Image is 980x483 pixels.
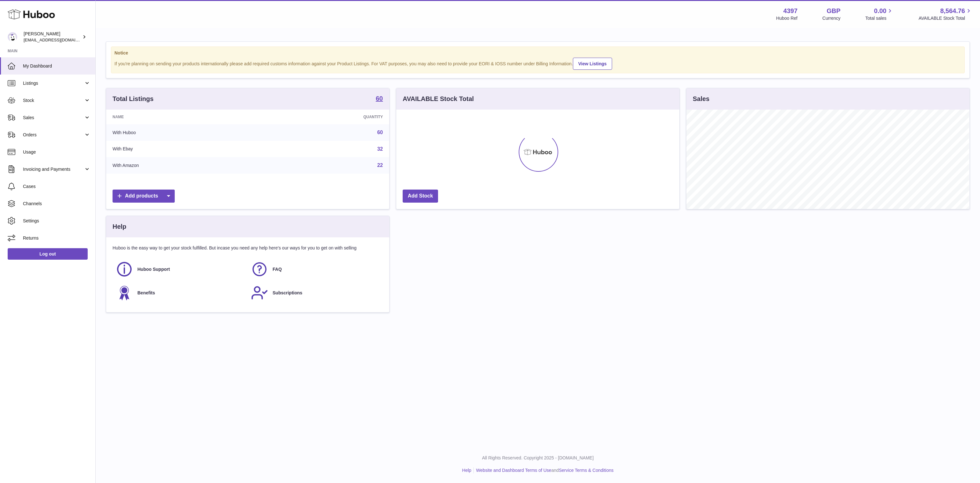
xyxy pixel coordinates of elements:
[23,97,84,104] span: Stock
[116,284,245,301] a: Benefits
[114,57,961,70] div: If you're planning on sending your products internationally please add required customs informati...
[23,63,91,69] span: My Dashboard
[137,290,155,296] span: Benefits
[776,15,798,21] div: Huboo Ref
[106,110,261,124] th: Name
[918,15,972,21] span: AVAILABLE Stock Total
[23,184,91,190] span: Cases
[116,261,245,278] a: Huboo Support
[827,7,840,15] strong: GBP
[24,31,81,43] div: [PERSON_NAME]
[106,141,261,157] td: With Ebay
[106,124,261,141] td: With Huboo
[693,95,709,103] h3: Sales
[377,146,383,152] a: 32
[940,7,965,15] span: 8,564.76
[251,284,380,301] a: Subscriptions
[23,80,84,86] span: Listings
[113,222,126,231] h3: Help
[24,37,94,42] span: [EMAIL_ADDRESS][DOMAIN_NAME]
[8,248,88,260] a: Log out
[476,468,551,473] a: Website and Dashboard Terms of Use
[865,15,894,21] span: Total sales
[865,7,894,21] a: 0.00 Total sales
[377,130,383,135] a: 60
[113,190,175,203] a: Add products
[273,266,282,272] span: FAQ
[559,468,614,473] a: Service Terms & Conditions
[403,95,474,103] h3: AVAILABLE Stock Total
[376,95,383,102] strong: 60
[783,7,798,15] strong: 4397
[23,218,91,224] span: Settings
[137,266,170,272] span: Huboo Support
[101,455,975,461] p: All Rights Reserved. Copyright 2025 - [DOMAIN_NAME]
[23,235,91,241] span: Returns
[573,58,612,70] a: View Listings
[874,7,887,15] span: 0.00
[113,245,383,251] p: Huboo is the easy way to get your stock fulfilled. But incase you need any help here's our ways f...
[273,290,302,296] span: Subscriptions
[23,132,84,138] span: Orders
[403,190,438,203] a: Add Stock
[114,50,961,56] strong: Notice
[462,468,472,473] a: Help
[376,95,383,103] a: 60
[377,162,383,168] a: 22
[106,157,261,174] td: With Amazon
[823,15,841,21] div: Currency
[23,115,84,121] span: Sales
[8,32,17,42] img: drumnnbass@gmail.com
[474,467,613,473] li: and
[23,149,91,155] span: Usage
[261,110,389,124] th: Quantity
[918,7,972,21] a: 8,564.76 AVAILABLE Stock Total
[23,201,91,207] span: Channels
[251,261,380,278] a: FAQ
[113,95,154,103] h3: Total Listings
[23,166,84,172] span: Invoicing and Payments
